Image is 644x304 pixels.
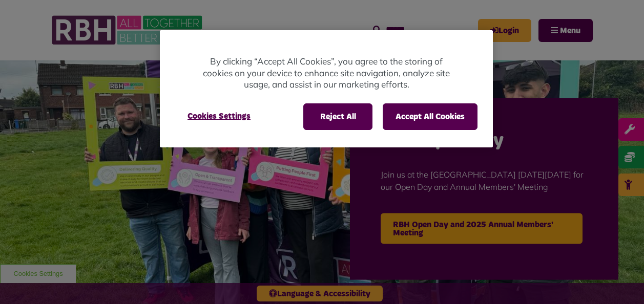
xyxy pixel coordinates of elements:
[175,103,263,129] button: Cookies Settings
[160,30,493,147] div: Privacy
[383,103,477,130] button: Accept All Cookies
[303,103,372,130] button: Reject All
[160,30,493,147] div: Cookie banner
[201,56,452,91] p: By clicking “Accept All Cookies”, you agree to the storing of cookies on your device to enhance s...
